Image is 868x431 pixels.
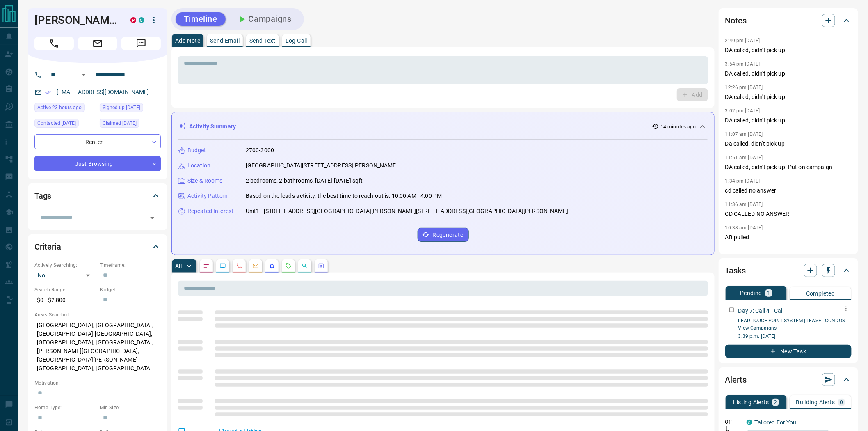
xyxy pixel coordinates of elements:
p: Based on the lead's activity, the best time to reach out is: 10:00 AM - 4:00 PM [246,192,442,200]
p: 2 bedrooms, 2 bathrooms, [DATE]-[DATE] sqft [246,177,363,185]
p: $0 - $2,800 [34,293,96,307]
button: Campaigns [229,12,300,26]
p: Completed [806,291,835,296]
p: Activity Summary [189,122,236,131]
p: 11:51 am [DATE] [725,155,763,160]
p: Areas Searched: [34,311,161,319]
p: Unit1 - [STREET_ADDRESS][GEOGRAPHIC_DATA][PERSON_NAME][STREET_ADDRESS][GEOGRAPHIC_DATA][PERSON_NAME] [246,207,568,215]
p: cd called no answer [725,186,852,195]
p: 3:39 p.m. [DATE] [738,332,852,340]
div: condos.ca [139,17,144,23]
div: Sat Jul 17 2021 [100,103,161,115]
p: DA called, didn't pick up. [725,116,852,125]
p: 1 [767,290,770,296]
p: DA called, didn't pick up. Put on campaign [725,163,852,172]
a: LEAD TOUCHPOINT SYSTEM | LEASE | CONDOS- View Campaigns [738,318,847,331]
p: Log Call [286,38,307,44]
h2: Alerts [725,373,747,386]
p: Size & Rooms [187,177,223,185]
div: Notes [725,11,852,30]
p: DA called, didn't pick up [725,69,852,78]
p: [GEOGRAPHIC_DATA][STREET_ADDRESS][PERSON_NAME] [246,161,398,170]
p: Location [187,161,210,170]
p: 2700-3000 [246,146,274,155]
div: Tasks [725,261,852,280]
div: Criteria [34,237,161,257]
span: Call [34,37,74,50]
button: Regenerate [418,228,469,242]
h2: Tags [34,189,51,202]
p: 1:41 pm [DATE] [725,248,760,254]
span: Active 23 hours ago [37,103,82,112]
p: Pending [740,290,762,296]
p: 3:54 pm [DATE] [725,61,760,67]
button: Open [79,70,89,80]
div: Just Browsing [34,156,161,171]
span: Signed up [DATE] [103,103,140,112]
button: Open [146,212,158,224]
p: Day 7: Call 4 - Call [738,307,784,315]
p: Listing Alerts [733,399,769,405]
svg: Email Verified [45,89,51,95]
span: Contacted [DATE] [37,119,76,127]
p: 2:40 pm [DATE] [725,38,760,44]
span: Claimed [DATE] [103,119,137,127]
svg: Emails [252,263,259,269]
a: [EMAIL_ADDRESS][DOMAIN_NAME] [57,89,149,95]
p: Off [725,418,742,426]
p: Budget [187,146,206,155]
p: 3:02 pm [DATE] [725,108,760,114]
div: Thu Aug 14 2025 [34,103,96,115]
div: No [34,269,96,282]
p: Activity Pattern [187,192,228,200]
svg: Opportunities [302,263,308,269]
a: Tailored For You [755,419,797,426]
svg: Lead Browsing Activity [219,263,226,269]
button: Timeline [176,12,226,26]
p: Repeated Interest [187,207,233,215]
p: CD CALLED NO ANSWER [725,210,852,218]
p: 2 [774,399,777,405]
p: Actively Searching: [34,261,96,269]
p: Budget: [100,286,161,293]
p: DA called, didn't pick up [725,46,852,55]
p: Building Alerts [796,399,835,405]
div: condos.ca [747,420,752,425]
span: Message [121,37,161,50]
span: Email [78,37,117,50]
p: 11:36 am [DATE] [725,202,763,207]
svg: Notes [203,263,210,269]
p: 12:26 pm [DATE] [725,85,763,90]
p: Add Note [175,38,200,44]
button: New Task [725,345,852,358]
p: 11:07 am [DATE] [725,131,763,137]
p: AB pulled [725,233,852,242]
h2: Criteria [34,240,61,253]
p: 0 [840,399,843,405]
p: All [175,263,182,269]
h1: [PERSON_NAME] [34,14,118,27]
p: 14 minutes ago [660,123,696,131]
p: Search Range: [34,286,96,293]
p: DA called, didn't pick up [725,93,852,101]
svg: Listing Alerts [269,263,275,269]
p: Send Email [210,38,240,44]
p: Min Size: [100,404,161,411]
h2: Tasks [725,264,746,277]
p: Motivation: [34,379,161,387]
div: Wed Aug 13 2025 [34,119,96,130]
p: Timeframe: [100,261,161,269]
svg: Calls [236,263,242,269]
div: Fri Apr 12 2024 [100,119,161,130]
p: Da called, didn't pick up [725,140,852,148]
p: 10:38 am [DATE] [725,225,763,231]
div: Renter [34,134,161,149]
p: [GEOGRAPHIC_DATA], [GEOGRAPHIC_DATA], [GEOGRAPHIC_DATA]-[GEOGRAPHIC_DATA], [GEOGRAPHIC_DATA], [GE... [34,319,161,375]
div: Activity Summary14 minutes ago [178,119,708,134]
div: Tags [34,186,161,206]
div: Alerts [725,370,852,390]
svg: Requests [285,263,292,269]
h2: Notes [725,14,747,27]
p: 1:34 pm [DATE] [725,178,760,184]
div: property.ca [130,17,136,23]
